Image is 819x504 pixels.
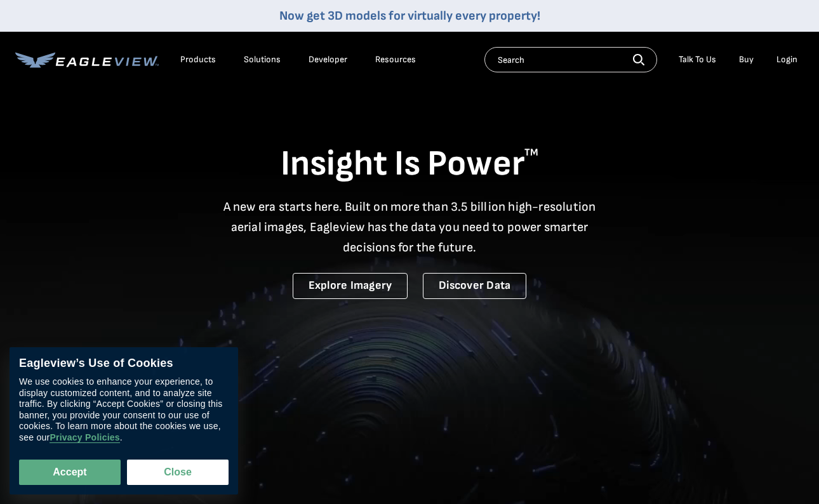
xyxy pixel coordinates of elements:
div: Talk To Us [679,54,716,65]
div: Login [776,54,797,65]
a: Explore Imagery [293,273,408,299]
button: Accept [19,460,121,485]
div: Solutions [244,54,281,65]
div: Eagleview’s Use of Cookies [19,357,229,371]
sup: TM [524,147,538,159]
button: Close [127,460,229,485]
a: Now get 3D models for virtually every property! [279,8,540,23]
h1: Insight Is Power [15,142,804,187]
input: Search [484,47,657,72]
a: Developer [309,54,347,65]
a: Privacy Policies [50,433,119,444]
div: Products [180,54,216,65]
div: Resources [375,54,416,65]
a: Discover Data [423,273,526,299]
a: Buy [739,54,754,65]
div: We use cookies to enhance your experience, to display customized content, and to analyze site tra... [19,377,229,444]
p: A new era starts here. Built on more than 3.5 billion high-resolution aerial images, Eagleview ha... [215,197,604,258]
